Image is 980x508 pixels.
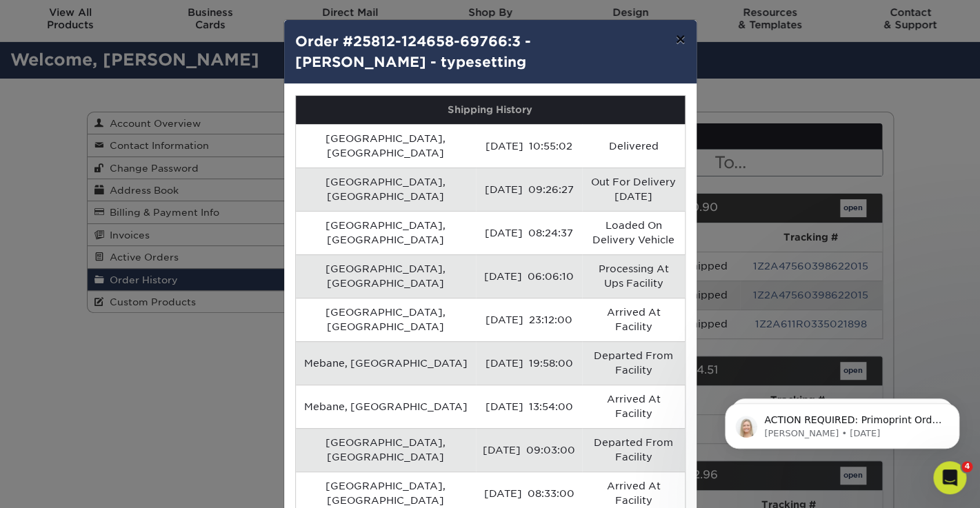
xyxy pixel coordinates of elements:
button: × [664,20,696,59]
th: Shipping History [296,96,685,124]
td: [DATE] 06:06:10 [476,254,582,298]
td: Delivered [582,124,685,167]
td: [GEOGRAPHIC_DATA], [GEOGRAPHIC_DATA] [296,254,477,298]
td: [DATE] 09:26:27 [476,167,582,211]
td: Mebane, [GEOGRAPHIC_DATA] [296,341,477,385]
td: [GEOGRAPHIC_DATA], [GEOGRAPHIC_DATA] [296,428,477,471]
td: [DATE] 19:58:00 [476,341,582,385]
td: Departed From Facility [582,341,685,385]
td: Out For Delivery [DATE] [582,167,685,211]
iframe: Intercom notifications message [704,374,980,471]
td: [DATE] 10:55:02 [476,124,582,167]
td: Arrived At Facility [582,385,685,428]
td: [DATE] 09:03:00 [476,428,582,471]
td: Arrived At Facility [582,298,685,341]
h4: Order #25812-124658-69766:3 - [PERSON_NAME] - typesetting [295,31,686,72]
td: Mebane, [GEOGRAPHIC_DATA] [296,385,477,428]
td: [GEOGRAPHIC_DATA], [GEOGRAPHIC_DATA] [296,124,477,167]
span: 4 [961,461,972,472]
td: [GEOGRAPHIC_DATA], [GEOGRAPHIC_DATA] [296,298,477,341]
td: [DATE] 13:54:00 [476,385,582,428]
td: [GEOGRAPHIC_DATA], [GEOGRAPHIC_DATA] [296,211,477,254]
td: [DATE] 08:24:37 [476,211,582,254]
td: Loaded On Delivery Vehicle [582,211,685,254]
iframe: Intercom live chat [933,461,966,494]
td: [GEOGRAPHIC_DATA], [GEOGRAPHIC_DATA] [296,167,477,211]
td: [DATE] 23:12:00 [476,298,582,341]
td: Departed From Facility [582,428,685,471]
td: Processing At Ups Facility [582,254,685,298]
